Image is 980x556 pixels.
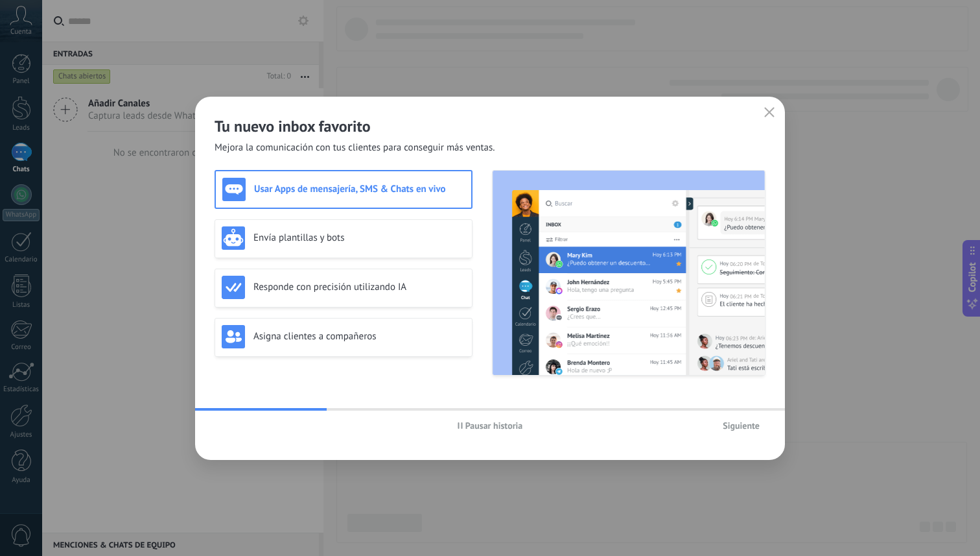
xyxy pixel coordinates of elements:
h3: Asigna clientes a compañeros [253,330,465,343]
span: Pausar historia [465,421,523,430]
span: Siguiente [723,421,760,430]
h2: Tu nuevo inbox favorito [215,116,765,136]
h3: Usar Apps de mensajería, SMS & Chats en vivo [254,183,465,195]
button: Siguiente [717,416,765,435]
h3: Responde con precisión utilizando IA [253,281,465,293]
button: Pausar historia [452,416,529,435]
h3: Envía plantillas y bots [253,232,465,244]
span: Mejora la comunicación con tus clientes para conseguir más ventas. [215,141,495,154]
